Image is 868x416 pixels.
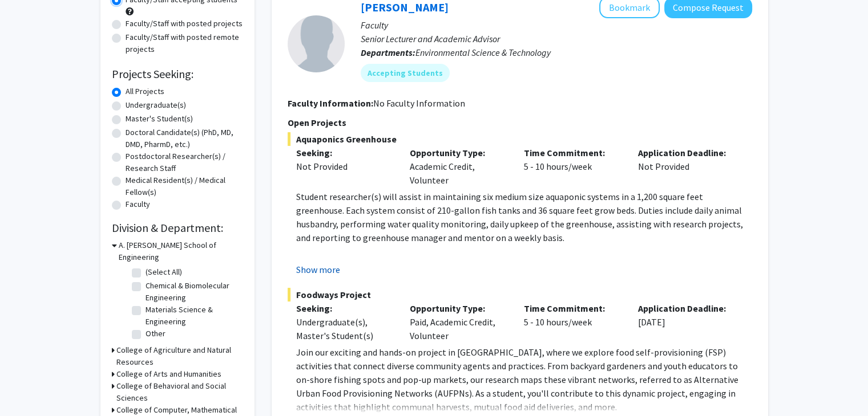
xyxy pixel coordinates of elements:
[288,132,752,146] span: Aquaponics Greenhouse
[288,288,752,301] span: Foodways Project
[515,146,629,187] div: 5 - 10 hours/week
[126,18,243,30] label: Faculty/Staff with posted projects
[116,368,221,380] h3: College of Arts and Humanities
[146,328,165,340] label: Other
[9,365,49,407] iframe: Chat
[296,160,393,173] div: Not Provided
[126,174,243,198] label: Medical Resident(s) / Medical Fellow(s)
[116,344,243,368] h3: College of Agriculture and Natural Resources
[401,146,515,187] div: Academic Credit, Volunteer
[296,190,752,244] p: Student researcher(s) will assist in maintaining six medium size aquaponic systems in a 1,200 squ...
[288,116,752,129] p: Open Projects
[126,85,164,97] label: All Projects
[361,47,415,58] b: Departments:
[638,146,735,160] p: Application Deadline:
[638,301,735,315] p: Application Deadline:
[296,263,340,276] button: Show more
[112,67,243,81] h2: Projects Seeking:
[296,301,393,315] p: Seeking:
[288,97,373,109] b: Faculty Information:
[126,99,186,111] label: Undergraduate(s)
[146,304,240,328] label: Materials Science & Engineering
[112,221,243,235] h2: Division & Department:
[296,345,752,414] p: Join our exciting and hands-on project in [GEOGRAPHIC_DATA], where we explore food self-provision...
[410,146,507,160] p: Opportunity Type:
[515,301,629,342] div: 5 - 10 hours/week
[524,146,621,160] p: Time Commitment:
[629,146,744,187] div: Not Provided
[415,47,551,58] span: Environmental Science & Technology
[296,146,393,160] p: Seeking:
[361,32,752,46] p: Senior Lecturer and Academic Advisor
[146,280,240,304] label: Chemical & Biomolecular Engineering
[126,127,243,150] label: Doctoral Candidate(s) (PhD, MD, DMD, PharmD, etc.)
[126,198,150,210] label: Faculty
[524,301,621,315] p: Time Commitment:
[361,64,450,82] mat-chip: Accepting Students
[410,301,507,315] p: Opportunity Type:
[361,18,752,32] p: Faculty
[119,239,243,263] h3: A. [PERSON_NAME] School of Engineering
[401,301,515,342] div: Paid, Academic Credit, Volunteer
[126,113,193,125] label: Master's Student(s)
[116,380,243,404] h3: College of Behavioral and Social Sciences
[126,150,243,174] label: Postdoctoral Researcher(s) / Research Staff
[126,31,243,55] label: Faculty/Staff with posted remote projects
[373,97,465,109] span: No Faculty Information
[629,301,744,342] div: [DATE]
[146,266,182,278] label: (Select All)
[296,315,393,342] div: Undergraduate(s), Master's Student(s)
